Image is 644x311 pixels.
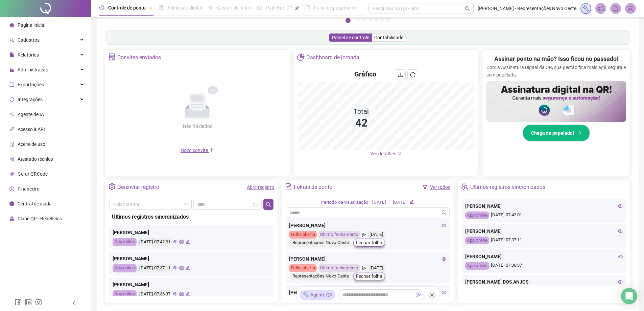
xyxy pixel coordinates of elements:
[173,240,177,244] span: eye
[9,127,14,132] span: api
[465,237,489,244] div: App online
[582,5,590,12] img: sparkle-icon.fc2bf0ac1784a2077858766a79e2daf3.svg
[112,213,271,221] div: Últimos registros sincronizados
[117,52,161,63] div: Convites enviados
[465,237,623,244] div: [DATE] 07:37:11
[18,186,40,192] span: Financeiro
[109,53,116,61] span: solution
[393,199,407,206] div: [DATE]
[289,222,447,229] div: [PERSON_NAME]
[9,142,14,147] span: audit
[442,223,446,228] span: eye
[113,229,270,236] div: [PERSON_NAME]
[18,82,44,87] span: Exportações
[353,272,385,280] button: Fechar folha
[18,216,62,221] span: Clube QR - Beneficios
[465,212,489,219] div: App online
[9,23,14,27] span: home
[179,292,184,296] span: global
[356,18,360,21] button: 2
[9,186,14,191] span: dollar
[478,5,576,12] span: [PERSON_NAME] - Representações Novo Oeste
[294,181,332,193] div: Folhas de ponto
[113,281,270,288] div: [PERSON_NAME]
[138,264,171,272] div: [DATE] 07:37:11
[300,290,335,300] div: Agente QR
[179,266,184,270] span: global
[173,292,177,296] span: eye
[113,238,137,246] div: App online
[179,240,184,244] span: global
[374,35,403,40] span: Contabilidade
[291,272,351,280] div: Representações Novo Oeste
[18,156,53,162] span: Atestado técnico
[430,292,434,297] span: close
[9,67,14,72] span: lock
[621,288,637,304] div: Open Intercom Messenger
[465,6,470,11] span: search
[465,262,489,270] div: App online
[375,18,378,21] button: 5
[108,5,146,10] span: Controle de ponto
[370,151,402,156] a: Ver detalhes down
[18,22,45,28] span: Página inicial
[159,5,163,10] span: file-done
[289,289,447,296] div: [PERSON_NAME]
[266,5,292,10] span: Painel do DP
[138,290,171,298] div: [DATE] 07:36:37
[302,291,309,298] img: sparkle-icon.fc2bf0ac1784a2077858766a79e2daf3.svg
[18,112,44,117] span: Agente de IA
[389,199,390,206] div: -
[15,299,22,306] span: facebook
[618,280,623,284] span: eye
[173,266,177,270] span: eye
[9,82,14,87] span: export
[442,290,446,295] span: eye
[531,129,574,137] span: Chega de papelada!
[618,229,623,234] span: eye
[209,147,214,153] span: plus
[370,151,396,156] span: Ver detalhes
[397,151,402,156] span: down
[356,272,382,280] span: Fechar folha
[306,52,359,63] div: Dashboard de jornada
[598,5,604,12] span: notification
[442,210,447,216] span: search
[289,231,317,239] div: Folha aberta
[353,239,385,247] button: Fechar folha
[285,183,292,190] span: file-text
[305,5,310,10] span: book
[289,255,447,263] div: [PERSON_NAME]
[354,69,376,79] h4: Gráfico
[494,54,618,64] h2: Assinar ponto na mão? Isso ficou no passado!
[618,254,623,259] span: eye
[186,240,190,244] span: edit
[167,5,202,10] span: Admissão digital
[18,37,40,43] span: Cadastros
[257,5,262,10] span: dashboard
[430,184,450,190] a: Ver todos
[368,18,372,21] button: 4
[465,262,623,270] div: [DATE] 07:36:37
[362,264,366,272] span: send
[113,290,137,298] div: App online
[486,64,626,79] p: Com a Assinatura Digital da QR, sua gestão fica mais ágil, segura e sem papelada.
[9,97,14,102] span: sync
[295,6,299,10] span: pushpin
[9,52,14,57] span: file
[625,3,636,14] img: 7715
[368,231,385,239] div: [DATE]
[613,5,619,12] span: bell
[442,257,446,261] span: eye
[465,202,623,210] div: [PERSON_NAME]
[18,171,48,177] span: Gerar QRCode
[217,5,251,10] span: Gestão de férias
[208,5,213,10] span: sun
[9,216,14,221] span: gift
[398,72,403,77] span: download
[362,231,366,239] span: send
[289,264,317,272] div: Folha aberta
[291,239,351,247] div: Representações Novo Oeste
[465,227,623,235] div: [PERSON_NAME]
[368,264,385,272] div: [DATE]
